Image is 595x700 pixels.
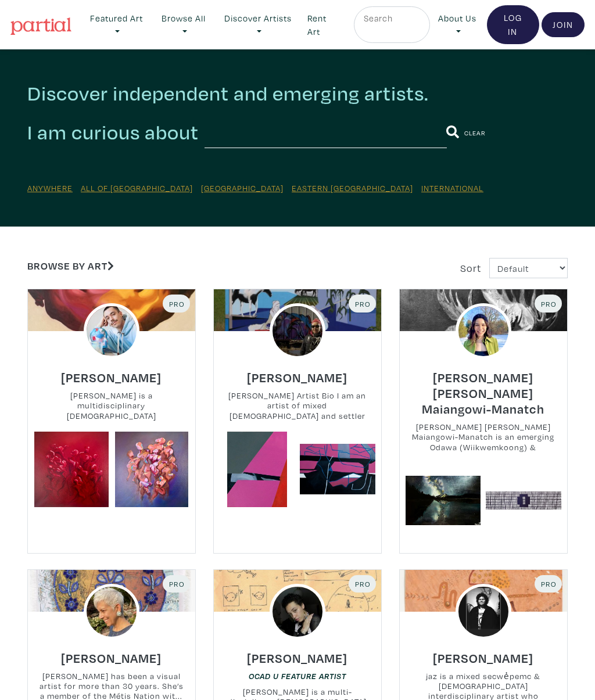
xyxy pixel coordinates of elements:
[460,261,481,275] span: Sort
[433,650,533,666] h6: [PERSON_NAME]
[363,11,421,26] input: Search
[354,579,371,588] span: Pro
[302,6,346,44] a: Rent Art
[201,182,284,193] a: [GEOGRAPHIC_DATA]
[82,6,151,44] a: Featured Art
[217,6,300,44] a: Discover Artists
[456,303,511,359] img: phpThumb.php
[27,120,199,145] h2: I am curious about
[61,367,162,380] a: [PERSON_NAME]
[84,303,139,359] img: phpThumb.php
[168,299,185,308] span: Pro
[421,182,483,193] a: International
[464,128,486,137] small: Clear
[270,584,325,640] img: phpThumb.php
[292,182,413,193] a: Eastern [GEOGRAPHIC_DATA]
[249,670,346,681] a: OCAD U Feature Artist
[354,299,371,308] span: Pro
[542,12,585,38] a: Join
[540,299,557,308] span: Pro
[487,5,539,44] a: Log In
[81,182,193,193] a: All of [GEOGRAPHIC_DATA]
[247,650,347,666] h6: [PERSON_NAME]
[400,422,567,453] small: [PERSON_NAME] [PERSON_NAME] Maiangowi-Manatch is an emerging Odawa (Wiikwemkoong) & Algonquin (Mi...
[27,259,114,272] a: Browse by Art
[400,382,567,396] a: [PERSON_NAME] [PERSON_NAME] Maiangowi-Manatch
[247,367,347,380] a: [PERSON_NAME]
[270,303,325,359] img: phpThumb.php
[168,579,185,588] span: Pro
[27,81,568,106] h2: Discover independent and emerging artists.
[540,579,557,588] span: Pro
[153,6,214,44] a: Browse All
[249,672,346,681] em: OCAD U Feature Artist
[433,647,533,660] a: [PERSON_NAME]
[400,369,567,417] h6: [PERSON_NAME] [PERSON_NAME] Maiangowi-Manatch
[61,647,162,660] a: [PERSON_NAME]
[61,369,162,385] h6: [PERSON_NAME]
[61,650,162,666] h6: [PERSON_NAME]
[27,182,73,193] a: Anywhere
[430,6,484,44] a: About Us
[214,390,381,421] small: [PERSON_NAME] Artist Bio I am an artist of mixed [DEMOGRAPHIC_DATA] and settler heritage. My pain...
[247,369,347,385] h6: [PERSON_NAME]
[247,647,347,660] a: [PERSON_NAME]
[84,584,139,640] img: phpThumb.php
[464,126,486,139] a: Clear
[28,390,195,421] small: [PERSON_NAME] is a multidisciplinary [DEMOGRAPHIC_DATA] [DEMOGRAPHIC_DATA] artist from [GEOGRAPHI...
[456,584,511,640] img: phpThumb.php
